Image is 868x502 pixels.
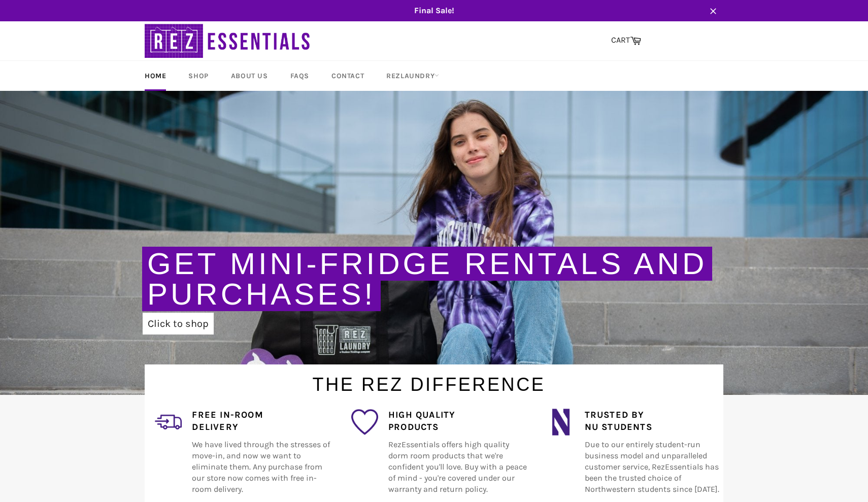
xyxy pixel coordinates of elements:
[547,409,574,436] img: northwestern_wildcats_tiny.png
[135,61,176,91] a: Home
[143,313,214,334] a: Click to shop
[351,409,378,436] img: favorite_1.png
[155,409,182,436] img: delivery_2.png
[147,247,707,311] a: Get Mini-Fridge Rentals and Purchases!
[192,409,330,434] h4: Free In-Room Delivery
[221,61,278,91] a: About Us
[376,61,449,91] a: RezLaundry
[321,61,374,91] a: Contact
[145,21,312,60] img: RezEssentials
[606,30,646,51] a: CART
[585,409,723,434] h4: Trusted by NU Students
[388,409,527,434] h4: High Quality Products
[135,364,723,397] h1: The Rez Difference
[178,61,218,91] a: Shop
[135,5,733,16] span: Final Sale!
[280,61,319,91] a: FAQs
